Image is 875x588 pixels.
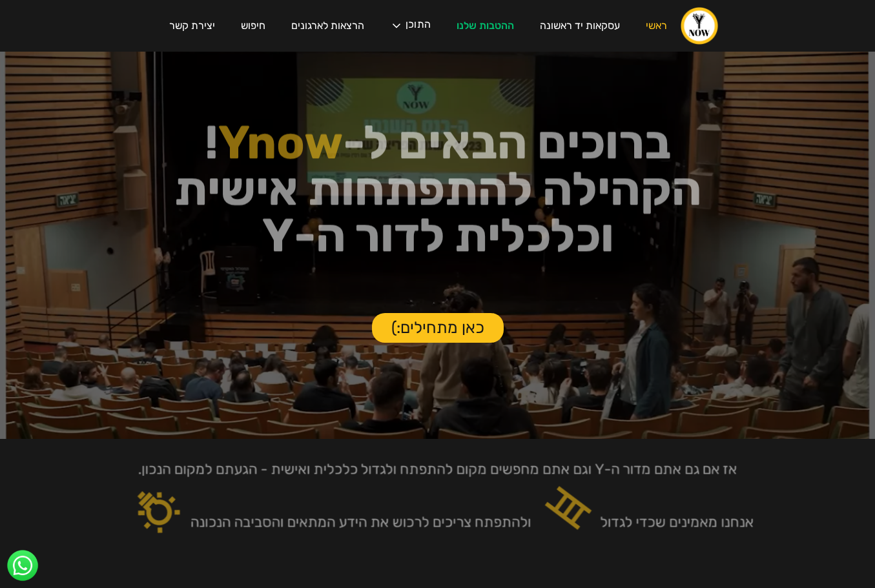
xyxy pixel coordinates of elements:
a: ההטבות שלנו [444,8,527,44]
div: אז אם גם אתם מדור ה-Y וגם אתם מחפשים מקום להתפתח ולגדול כלכלית ואישית - הגעתם למקום הנכון. אנחנו ... [138,461,754,531]
span: Ynow [218,115,343,170]
a: home [680,6,719,45]
a: הרצאות לארגונים [278,8,377,44]
h1: ברוכים הבאים ל- ! הקהילה להתפתחות אישית וכלכלית לדור ה-Y [88,119,788,259]
div: ולהתפתח צריכים לרכוש את הידע המתאים והסביבה הנכונה [190,514,531,531]
a: יצירת קשר [156,8,228,44]
div: התוכן [406,19,431,32]
div: התוכן [377,6,444,45]
a: ראשי [633,8,680,44]
a: חיפוש [228,8,278,44]
a: כאן מתחילים:) [372,313,504,343]
a: עסקאות יד ראשונה [527,8,633,44]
